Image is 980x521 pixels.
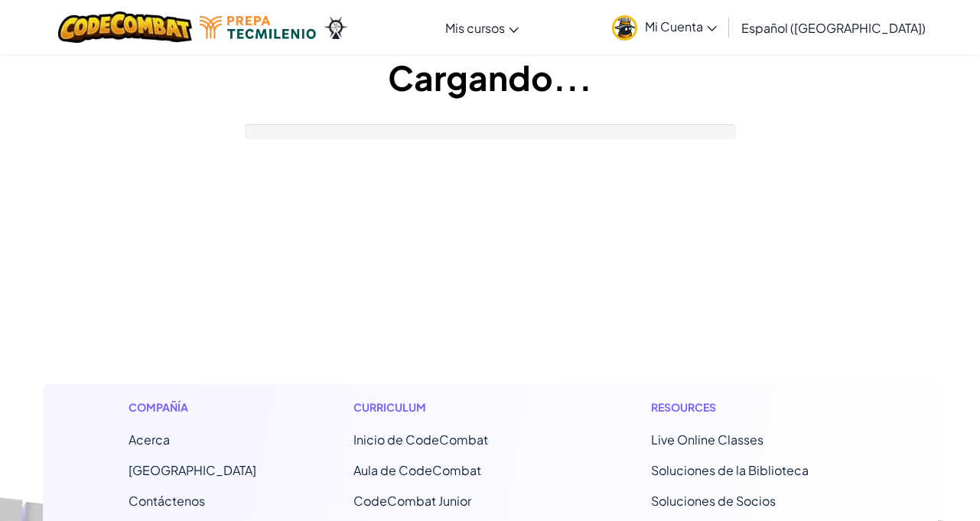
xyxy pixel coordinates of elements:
a: [GEOGRAPHIC_DATA] [129,462,256,478]
span: Español ([GEOGRAPHIC_DATA]) [741,20,926,36]
a: Aula de CodeCombat [353,462,481,478]
img: avatar [612,15,637,41]
span: Mis cursos [445,20,505,36]
img: Ozaria [324,16,348,39]
a: Español ([GEOGRAPHIC_DATA]) [734,7,933,48]
span: Inicio de CodeCombat [353,431,488,448]
h1: Compañía [129,399,256,415]
a: Soluciones de la Biblioteca [651,462,809,478]
a: Mis cursos [438,7,526,48]
span: Contáctenos [129,493,205,509]
a: Soluciones de Socios [651,493,776,509]
a: Live Online Classes [651,431,763,448]
img: Tecmilenio logo [200,16,316,39]
h1: Resources [651,399,852,415]
a: CodeCombat Junior [353,493,471,509]
a: Acerca [129,431,170,448]
h1: Curriculum [353,399,555,415]
span: Mi Cuenta [645,18,717,34]
a: Mi Cuenta [604,3,724,51]
img: CodeCombat logo [58,11,192,43]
